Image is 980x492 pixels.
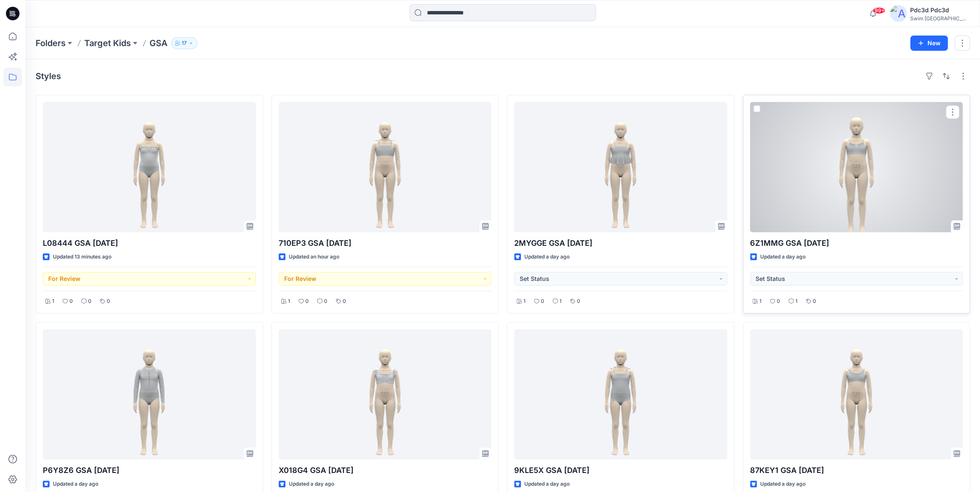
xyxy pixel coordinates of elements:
p: 87KEY1 GSA [DATE] [750,465,963,476]
p: 1 [52,297,54,306]
p: 0 [88,297,91,306]
p: 1 [795,297,797,306]
p: Updated a day ago [524,480,570,489]
p: Updated an hour ago [289,253,339,261]
a: 87KEY1 GSA 2025.8.7 [750,329,963,459]
p: Updated a day ago [53,480,98,489]
p: X018G4 GSA [DATE] [279,465,492,476]
a: X018G4 GSA 2025.9.2 [279,329,492,459]
a: Folders [36,37,66,49]
div: Swim [GEOGRAPHIC_DATA] [910,15,969,22]
div: Pdc3d Pdc3d [910,5,969,15]
a: 710EP3 GSA 2025.9.2 [279,102,492,232]
button: 17 [171,37,197,49]
p: 1 [559,297,562,306]
a: Target Kids [84,37,131,49]
p: Updated a day ago [289,480,334,489]
p: Updated a day ago [524,253,570,261]
p: Updated a day ago [760,253,806,261]
img: avatar [890,5,907,22]
p: 1 [523,297,526,306]
p: 0 [69,297,73,306]
h4: Styles [36,71,61,81]
p: 17 [182,38,187,48]
p: 0 [813,297,816,306]
button: New [910,36,948,51]
p: 2MYGGE GSA [DATE] [514,237,727,249]
a: L08444 GSA 2025.6.20 [43,102,256,232]
p: P6Y8Z6 GSA [DATE] [43,465,256,476]
p: 0 [541,297,544,306]
p: 1 [288,297,290,306]
p: L08444 GSA [DATE] [43,237,256,249]
p: 1 [759,297,761,306]
p: GSA [149,37,168,49]
p: 0 [777,297,780,306]
p: 0 [324,297,327,306]
p: 0 [577,297,580,306]
span: 99+ [872,7,885,14]
p: 6Z1MMG GSA [DATE] [750,237,963,249]
p: 710EP3 GSA [DATE] [279,237,492,249]
p: Updated a day ago [760,480,806,489]
a: 9KLE5X GSA 2025.07.31 [514,329,727,459]
p: Updated 13 minutes ago [53,253,111,261]
p: 0 [305,297,309,306]
p: 0 [343,297,346,306]
p: 0 [107,297,110,306]
a: 6Z1MMG GSA 2025.6.17 [750,102,963,232]
a: 2MYGGE GSA 2025.6.16 [514,102,727,232]
p: 9KLE5X GSA [DATE] [514,465,727,476]
a: P6Y8Z6 GSA 2025.09.02 [43,329,256,459]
